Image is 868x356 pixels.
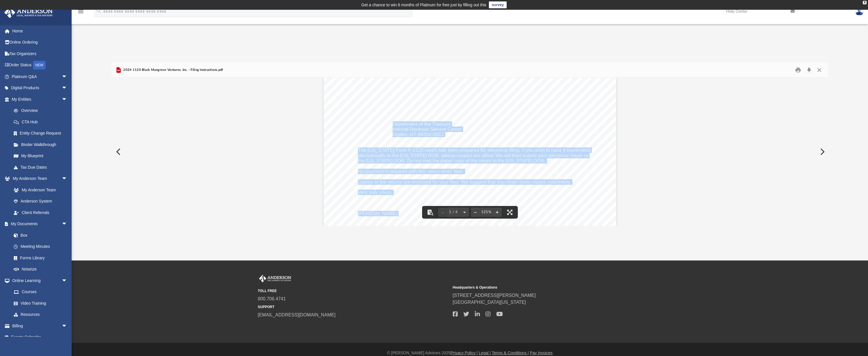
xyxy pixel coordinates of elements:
[4,332,76,343] a: Events Calendar
[62,320,73,332] span: arrow_drop_down
[62,218,73,230] span: arrow_drop_down
[62,275,73,287] span: arrow_drop_down
[258,288,449,293] small: TOLL FREE
[62,94,73,105] span: arrow_drop_down
[492,351,529,355] a: Terms & Conditions |
[450,351,478,355] a: Privacy Policy |
[77,8,84,15] i: menu
[447,210,460,214] span: 1 / 4
[493,206,502,219] button: Zoom in
[258,304,449,310] small: SUPPORT
[8,207,73,218] a: Client Referrals
[358,111,499,116] span: officer, and mailed [DATE] of the resolution, plan or amendment to:
[8,105,76,116] a: Overview
[358,148,591,153] span: The [US_STATE] Form F-1120 return has been prepared for electronic filing. If you wish to have it...
[358,96,464,100] span: No payment is required with this return when filed.
[3,7,54,18] img: Anderson Advisors Platinum Portal
[4,82,76,94] a: Digital Productsarrow_drop_down
[111,78,828,226] div: File preview
[8,162,76,173] a: Tax Due Dates
[8,116,76,128] a: CTA Hub
[393,132,444,137] span: Ogden, UT 84201-0012
[62,82,73,94] span: arrow_drop_down
[358,180,571,185] span: Copies of the returns are enclosed for your files. We suggest that you retain these copies indefi...
[793,66,804,75] button: Print
[258,275,292,282] img: Anderson Advisors Platinum Portal
[358,80,571,85] span: IRS, please sign, date, and return Form 8879-CORP to our office. We will then submit your electronic
[4,173,73,184] a: My Anderson Teamarrow_drop_down
[453,293,536,298] a: [STREET_ADDRESS][PERSON_NAME]
[453,300,526,305] a: [GEOGRAPHIC_DATA][US_STATE]
[8,286,73,298] a: Courses
[393,122,451,127] span: Department of the Treasury
[471,206,480,219] button: Zoom out
[122,67,223,73] span: 2024 1120 Black Mangrove Ventures, Inc. - Filing Instructions.pdf
[258,312,336,317] a: [EMAIL_ADDRESS][DOMAIN_NAME]
[358,106,579,111] span: Form 966, Corporate Dissolution or Liquidation, should be signed and dated by the appropriate cor...
[8,309,73,320] a: Resources
[111,78,828,226] div: Document Viewer
[8,150,73,162] a: My Blueprint
[453,285,644,290] small: Headquarters & Operations
[258,296,286,301] a: 800.706.4741
[358,85,505,90] span: return to the IRS. Do not mail the paper copy of the return to the IRS.
[530,351,552,355] a: Pay Invoices
[111,144,124,160] button: Previous File
[863,1,867,4] div: close
[8,139,76,150] a: Binder Walkthrough
[4,71,76,82] a: Platinum Q&Aarrow_drop_down
[489,1,507,8] a: survey
[8,297,70,309] a: Video Training
[804,66,814,75] button: Download
[77,11,84,15] a: menu
[460,206,469,219] button: Next page
[4,37,76,48] a: Online Ordering
[4,25,76,37] a: Home
[358,169,464,174] span: No payment is required with this return when filed.
[358,190,392,195] span: Very truly yours,
[8,241,73,252] a: Meeting Minutes
[816,144,828,160] button: Next File
[814,66,824,75] button: Close
[4,94,76,105] a: My Entitiesarrow_drop_down
[62,173,73,185] span: arrow_drop_down
[4,320,76,332] a: Billingarrow_drop_down
[447,206,460,219] button: 1 / 4
[72,350,868,356] div: © [PERSON_NAME] Advisors 2025
[361,1,487,8] div: Get a chance to win 6 months of Platinum for free just by filling out this
[358,211,397,216] span: [PERSON_NAME]
[358,159,546,164] span: the [US_STATE] DOR. Do not mail the paper copy of the return to the [US_STATE] DOR.
[111,63,828,226] div: Preview
[62,71,73,83] span: arrow_drop_down
[480,210,493,214] div: Current zoom level
[4,275,73,286] a: Online Learningarrow_drop_down
[8,264,73,275] a: Notarize
[33,61,46,69] div: NEW
[4,59,76,71] a: Order StatusNEW
[503,206,516,219] button: Enter fullscreen
[424,206,436,219] button: Toggle findbar
[393,127,462,132] span: Internal Revenue Service Center
[479,351,491,355] a: Legal |
[8,229,70,241] a: Box
[8,184,70,196] a: My Anderson Team
[8,252,70,264] a: Forms Library
[96,8,102,14] i: search
[855,7,864,15] img: User Pic
[8,196,73,207] a: Anderson System
[4,218,73,230] a: My Documentsarrow_drop_down
[4,48,76,59] a: Tax Organizers
[358,153,588,158] span: electronically to the [US_STATE] DOR, please contact our office. We will then submit your electro...
[8,128,76,139] a: Entity Change Request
